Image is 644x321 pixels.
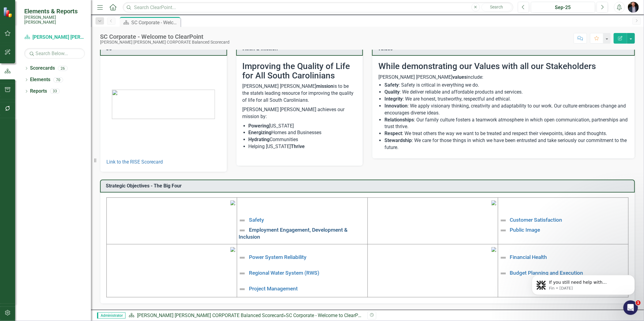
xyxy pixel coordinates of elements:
[30,65,55,72] a: Scorecards
[230,200,235,205] img: mceclip1%20v4.png
[137,313,283,318] a: [PERSON_NAME] [PERSON_NAME] CORPORATE Balanced Scorecard
[286,313,366,318] div: SC Corporate - Welcome to ClearPoint
[249,270,319,276] a: Regional Water System (RWS)
[239,270,246,277] img: Not Defined
[384,131,402,136] strong: Respect
[58,66,68,71] div: 26
[384,130,629,137] li: : We treat others the way we want to be treated and respect their viewpoints, ideas and thoughts.
[384,117,629,131] li: : Our family culture fosters a teamwork atmosphere in which open communication, partnerships and ...
[106,159,163,165] a: Link to the RISE Scorecard
[510,227,540,233] a: Public Image
[243,105,357,121] p: [PERSON_NAME] [PERSON_NAME] achieves our mission by:
[500,254,507,261] img: Not Defined
[510,270,583,276] a: Budget Planning and Execution
[30,88,47,95] a: Reports
[243,83,357,105] p: [PERSON_NAME] [PERSON_NAME] is to be the state’s leading resource for improving the quality of li...
[100,33,230,40] div: SC Corporate - Welcome to ClearPoint
[106,46,223,51] h3: SC
[239,227,347,240] a: Employment Engagement, Development & Inclusion
[249,137,270,142] strong: Hydrating
[384,137,412,143] strong: Stewardship
[384,82,629,89] li: : Safety is critical in everything we do.
[30,76,50,83] a: Elements
[500,270,507,277] img: Not Defined
[239,254,246,261] img: Not Defined
[249,286,298,292] a: Project Management
[249,123,357,130] li: [US_STATE]
[384,82,399,88] strong: Safety
[384,103,408,109] strong: Innovation
[239,286,246,293] img: Not Defined
[533,4,593,11] div: Sep-25
[123,2,513,13] input: Search ClearPoint...
[317,83,334,89] strong: mission
[106,183,631,189] h3: Strategic Objectives - The Big Four
[230,247,235,252] img: mceclip3%20v3.png
[384,137,629,151] li: : We care for those things in which we have been entrusted and take seriously our commitment to t...
[249,130,272,135] strong: Energizing
[510,254,547,260] a: Financial Health
[249,254,307,260] a: Power System Reliability
[53,77,63,82] div: 70
[452,74,467,80] strong: values
[3,7,14,18] img: ClearPoint Strategy
[510,217,562,223] a: Customer Satisfaction
[490,5,503,9] span: Search
[239,217,246,224] img: Not Defined
[500,217,507,224] img: Not Defined
[378,62,629,71] h2: While demonstrating our Values with all our Stakeholders
[491,247,496,252] img: mceclip4.png
[50,89,60,94] div: 33
[384,117,414,123] strong: Relationships
[100,40,230,45] div: [PERSON_NAME] [PERSON_NAME] CORPORATE Balanced Scorecard
[491,200,496,205] img: mceclip2%20v3.png
[628,2,639,13] img: Chris Amodeo
[249,123,269,129] strong: Powering
[378,74,629,81] p: [PERSON_NAME] [PERSON_NAME] include:
[384,103,629,117] li: : We apply visionary thinking, creativity and adaptability to our work. Our culture embraces chan...
[242,46,360,51] h3: Vision & Mission
[523,262,644,305] iframe: Intercom notifications message
[249,143,357,150] li: Helping [US_STATE]
[26,18,102,58] span: If you still need help with understanding or adjusting the reporting frequency of your KPI, I’m h...
[249,217,264,223] a: Safety
[24,34,85,41] a: [PERSON_NAME] [PERSON_NAME] CORPORATE Balanced Scorecard
[384,96,403,102] strong: Integrity
[623,300,638,315] iframe: Intercom live chat
[131,19,179,26] div: SC Corporate - Welcome to ClearPoint
[24,15,85,25] small: [PERSON_NAME] [PERSON_NAME]
[243,62,357,81] h2: Improving the Quality of Life for All South Carolinians
[500,227,507,234] img: Not Defined
[97,313,126,319] span: Administrator
[291,144,305,149] strong: Thrive
[378,46,631,51] h3: Values
[531,2,595,13] button: Sep-25
[636,300,641,305] span: 1
[239,227,246,234] img: Not Defined
[24,8,85,15] span: Elements & Reports
[384,89,400,95] strong: Quality
[481,3,512,12] button: Search
[384,96,629,103] li: : We are honest, trustworthy, respectful and ethical.
[249,136,357,143] li: Communities
[249,129,357,136] li: Homes and Businesses
[26,23,105,29] p: Message from Fin, sent 6d ago
[129,312,363,319] div: »
[24,48,85,59] input: Search Below...
[384,89,629,96] li: : We deliver reliable and affordable products and services.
